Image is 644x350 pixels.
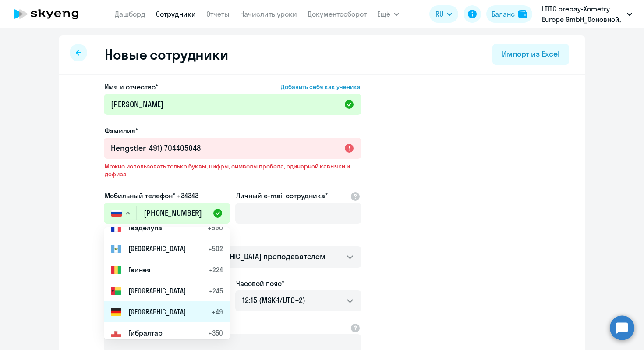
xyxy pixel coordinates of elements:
h2: Новые сотрудники [105,46,228,63]
span: [GEOGRAPHIC_DATA] [128,286,186,296]
span: Гибралтар [128,328,163,338]
img: GI.png [111,329,121,336]
img: balance [518,10,527,18]
a: Документооборот [308,10,367,18]
label: Часовой пояс* [236,278,284,289]
span: +350 [208,328,223,338]
span: [GEOGRAPHIC_DATA] [128,243,186,254]
span: +49 [212,307,223,317]
button: LTITC prepay-Xometry Europe GmbH_Основной, Xometry Europe GmbH [538,4,637,25]
div: Баланс [492,9,515,19]
span: Гваделупа [128,222,162,233]
button: Ещё [377,5,399,23]
img: GT.png [111,245,121,252]
label: Мобильный телефон* +34343 [105,190,198,201]
a: Начислить уроки [240,10,297,18]
span: +245 [209,286,223,296]
a: Дашборд [115,10,145,18]
p: LTITC prepay-Xometry Europe GmbH_Основной, Xometry Europe GmbH [542,4,623,25]
span: Добавить себя как ученика [281,83,361,91]
img: RU.png [111,210,122,217]
a: Сотрудники [156,10,196,18]
button: RU [429,5,458,23]
img: FR.png [111,224,121,231]
span: +590 [208,222,223,233]
button: Импорт из Excel [492,44,569,65]
button: Балансbalance [486,5,532,23]
img: GW.png [111,287,121,294]
img: DE.png [111,308,121,315]
img: GN.png [111,266,121,273]
label: Личный e-mail сотрудника* [236,190,328,201]
span: Ещё [377,9,390,19]
span: [GEOGRAPHIC_DATA] [128,307,186,317]
span: RU [435,9,443,19]
span: +224 [209,264,223,275]
div: Импорт из Excel [502,48,559,60]
span: Имя и отчество* [105,82,158,92]
span: +502 [208,243,223,254]
label: Фамилия* [105,125,138,136]
a: Отчеты [206,10,230,18]
span: Можно использовать только буквы, цифры, символы пробела, одинарной кавычки и дефиса [105,162,361,178]
span: Гвинея [128,264,151,275]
